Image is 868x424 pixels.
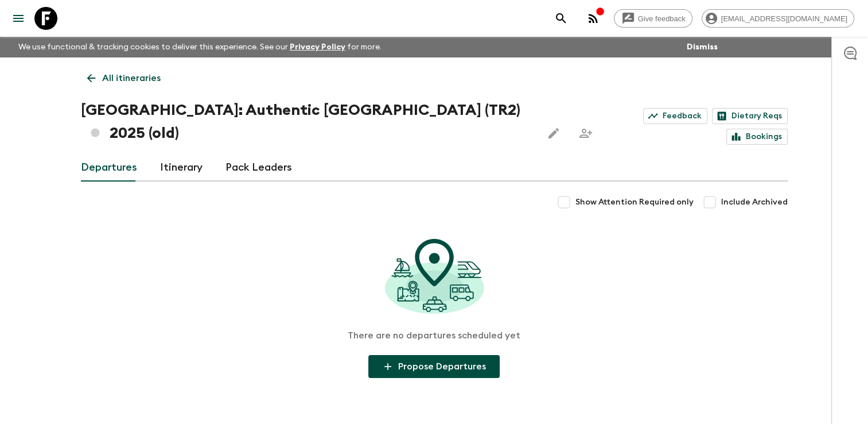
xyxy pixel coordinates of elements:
p: We use functional & tracking cookies to deliver this experience. See our for more. [14,37,386,57]
a: Pack Leaders [225,154,292,182]
button: menu [7,7,30,30]
p: All itineraries [102,71,161,85]
span: [EMAIL_ADDRESS][DOMAIN_NAME] [715,14,854,23]
a: Departures [81,154,137,182]
a: Dietary Reqs [712,108,788,124]
p: There are no departures scheduled yet [348,330,520,341]
a: Give feedback [614,9,692,28]
a: Privacy Policy [290,43,345,51]
button: Propose Departures [368,355,500,378]
span: Share this itinerary [574,122,597,145]
span: Show Attention Required only [575,196,694,208]
div: [EMAIL_ADDRESS][DOMAIN_NAME] [702,9,854,28]
button: Edit this itinerary [542,122,565,145]
h1: [GEOGRAPHIC_DATA]: Authentic [GEOGRAPHIC_DATA] (TR2) 2025 (old) [81,99,534,145]
span: Give feedback [632,14,692,23]
a: Itinerary [160,154,203,182]
button: search adventures [550,7,573,30]
span: Include Archived [721,196,788,208]
a: All itineraries [81,67,167,90]
button: Dismiss [684,39,721,55]
a: Feedback [643,108,707,124]
a: Bookings [726,129,788,145]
